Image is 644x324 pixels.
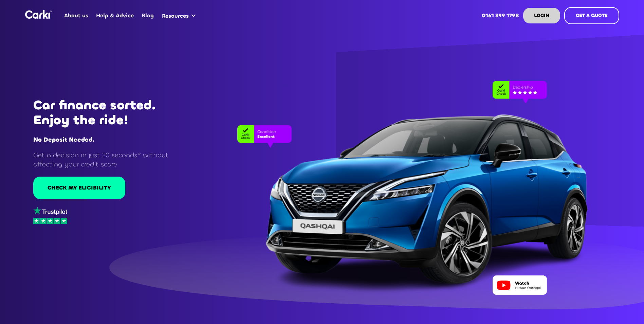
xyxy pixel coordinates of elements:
[534,12,549,19] strong: LOGIN
[138,2,158,29] a: Blog
[33,206,67,215] img: trustpilot
[478,2,523,29] a: 0161 399 1798
[576,12,608,19] strong: GET A QUOTE
[25,10,52,19] a: home
[33,177,125,199] a: CHECK MY ELIGIBILITY
[60,2,92,29] a: About us
[33,98,185,128] h1: Car finance sorted. Enjoy the ride!
[158,3,202,29] div: Resources
[162,12,189,20] div: Resources
[92,2,138,29] a: Help & Advice
[564,7,619,24] a: GET A QUOTE
[33,150,185,169] p: Get a decision in just 20 seconds* without affecting your credit score
[48,184,111,192] div: CHECK MY ELIGIBILITY
[25,10,52,19] img: Logo
[33,217,67,224] img: stars
[482,12,519,19] strong: 0161 399 1798
[33,136,94,144] strong: No Deposit Needed.
[523,8,560,23] a: LOGIN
